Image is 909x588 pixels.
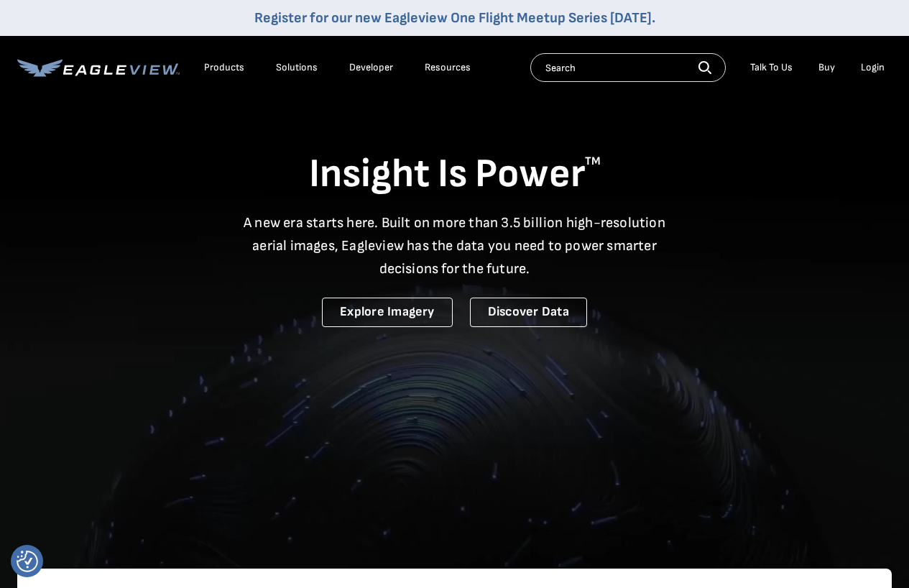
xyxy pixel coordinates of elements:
[470,298,587,327] a: Discover Data
[322,298,453,327] a: Explore Imagery
[204,61,244,74] div: Products
[530,53,726,82] input: Search
[235,211,675,280] p: A new era starts here. Built on more than 3.5 billion high-resolution aerial images, Eagleview ha...
[818,61,835,74] a: Buy
[861,61,885,74] div: Login
[17,551,38,572] button: Consent Preferences
[276,61,318,74] div: Solutions
[750,61,793,74] div: Talk To Us
[585,155,601,168] sup: TM
[425,61,471,74] div: Resources
[17,150,892,200] h1: Insight Is Power
[254,9,655,27] a: Register for our new Eagleview One Flight Meetup Series [DATE].
[17,551,38,572] img: Revisit consent button
[349,61,393,74] a: Developer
